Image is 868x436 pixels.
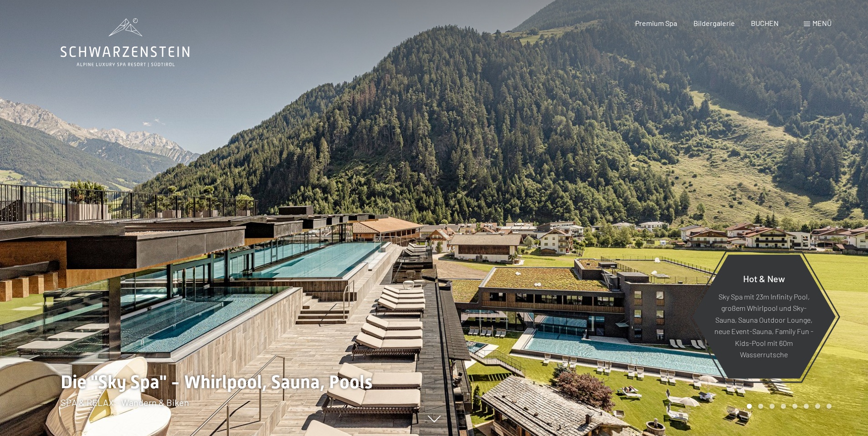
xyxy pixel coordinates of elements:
div: Carousel Page 7 [815,404,820,409]
div: Carousel Page 4 [781,404,786,409]
div: Carousel Pagination [744,404,832,409]
p: Sky Spa mit 23m Infinity Pool, großem Whirlpool und Sky-Sauna, Sauna Outdoor Lounge, neue Event-S... [714,290,813,360]
a: Hot & New Sky Spa mit 23m Infinity Pool, großem Whirlpool und Sky-Sauna, Sauna Outdoor Lounge, ne... [692,254,836,379]
div: Carousel Page 6 [804,404,809,409]
div: Carousel Page 3 [770,404,775,409]
div: Carousel Page 5 [792,404,797,409]
span: Hot & New [743,273,785,284]
a: BUCHEN [751,19,779,27]
div: Carousel Page 2 [758,404,763,409]
a: Bildergalerie [693,19,735,27]
a: Premium Spa [635,19,677,27]
div: Carousel Page 1 (Current Slide) [747,404,752,409]
span: Menü [812,19,832,27]
div: Carousel Page 8 [827,404,832,409]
